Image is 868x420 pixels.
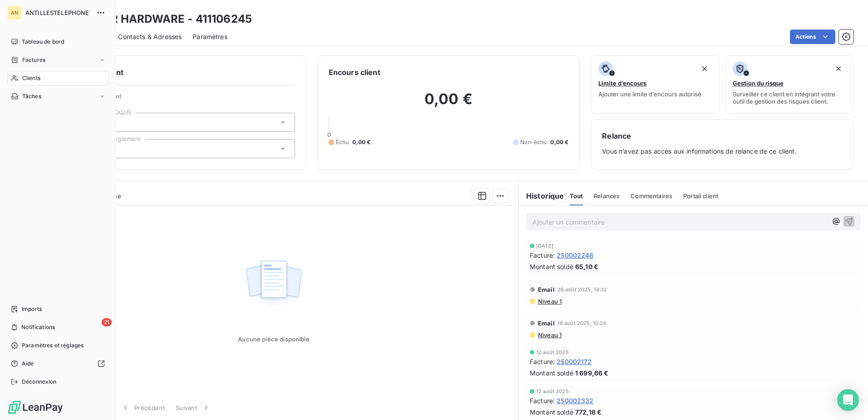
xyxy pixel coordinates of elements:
[118,32,182,41] span: Contacts & Adresses
[602,130,842,141] h6: Relance
[537,331,562,339] span: Niveau 1
[598,90,701,98] span: Ajouter une limite d’encours autorisé
[530,407,573,417] span: Montant soldé
[598,80,646,87] span: Limite d’encours
[102,318,112,326] span: 21
[115,398,170,417] button: Précédent
[22,341,84,350] span: Paramètres et réglages
[530,357,555,366] span: Facture :
[725,55,853,114] button: Gestion du risqueSurveiller ce client en intégrant votre outil de gestion des risques client.
[591,55,719,114] button: Limite d’encoursAjouter une limite d’encours autorisé
[790,30,835,44] button: Actions
[557,287,607,292] span: 26 août 2025, 14:32
[530,250,555,260] span: Facture :
[557,357,592,366] span: 250002172
[733,90,846,105] span: Surveiller ce client en intégrant votre outil de gestion des risques client.
[55,67,295,78] h6: Informations client
[538,320,555,327] span: Email
[80,11,252,27] h3: CYBER HARDWARE - 411106245
[575,262,598,271] span: 65,10 €
[238,335,309,343] span: Aucune pièce disponible
[21,323,55,331] span: Notifications
[538,286,555,293] span: Email
[530,262,573,271] span: Montant soldé
[7,356,108,371] a: Aide
[22,305,42,313] span: Imports
[519,190,564,201] h6: Historique
[530,368,573,378] span: Montant soldé
[73,93,295,105] span: Propriétés Client
[536,243,553,249] span: [DATE]
[557,250,593,260] span: 250002248
[22,74,40,82] span: Clients
[192,32,227,41] span: Paramètres
[575,368,609,378] span: 1 699,66 €
[602,130,842,158] div: Vous n’avez pas accès aux informations de relance de ce client.
[536,350,569,355] span: 12 août 2025
[22,92,41,100] span: Tâches
[536,389,569,394] span: 12 août 2025
[245,255,303,312] img: Empty state
[557,396,593,405] span: 250002332
[327,131,331,138] span: 0
[352,138,370,146] span: 0,00 €
[537,298,562,305] span: Niveau 1
[520,138,547,146] span: Non-échu
[170,398,216,417] button: Suivant
[557,320,607,326] span: 19 août 2025, 10:24
[733,80,784,87] span: Gestion du risque
[530,396,555,405] span: Facture :
[7,5,22,20] div: AN
[550,138,568,146] span: 0,00 €
[25,9,91,16] span: ANTILLESTELEPHONE
[837,389,859,411] div: Open Intercom Messenger
[631,192,672,200] span: Commentaires
[22,56,45,64] span: Factures
[329,67,380,78] h6: Encours client
[7,400,64,415] img: Logo LeanPay
[22,38,64,46] span: Tableau de bord
[22,360,34,368] span: Aide
[329,90,569,117] h2: 0,00 €
[575,407,602,417] span: 772,18 €
[594,192,620,200] span: Relances
[22,378,57,386] span: Déconnexion
[336,138,349,146] span: Échu
[683,192,718,200] span: Portail client
[570,192,583,200] span: Tout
